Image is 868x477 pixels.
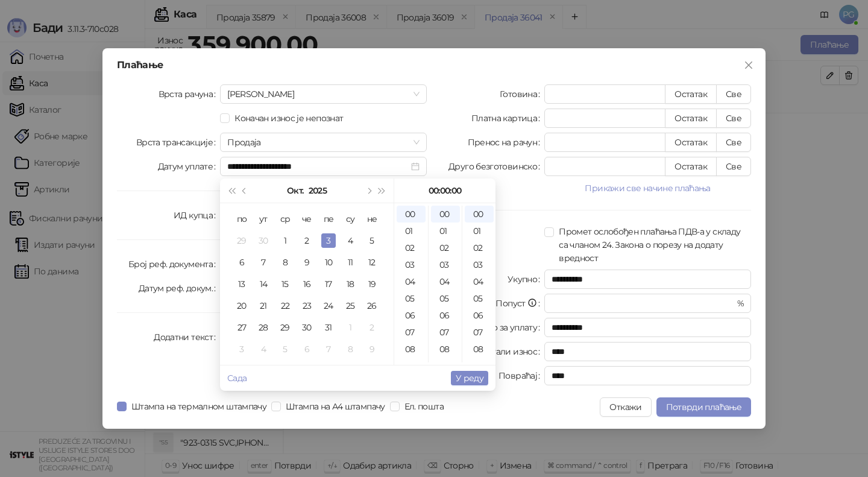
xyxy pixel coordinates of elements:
div: 30 [256,233,271,248]
div: 22 [278,299,292,313]
label: Број реф. документа [128,254,220,274]
td: 2025-10-26 [361,295,383,317]
div: 26 [365,299,379,313]
div: 3 [234,342,249,356]
td: 2025-10-02 [296,230,318,251]
td: 2025-10-14 [253,273,274,295]
div: 25 [343,299,357,313]
td: 2025-10-30 [296,317,318,338]
td: 2025-10-21 [253,295,274,317]
label: Датум реф. докум. [139,279,221,298]
span: Потврди плаћање [666,402,741,412]
td: 2025-10-10 [318,251,339,273]
button: Откажи [600,397,651,417]
div: 1 [343,320,357,335]
button: Остатак [665,133,717,152]
label: Пренос на рачун [468,133,545,152]
div: 11 [343,255,357,270]
div: 00 [431,206,460,223]
div: 27 [234,320,249,335]
div: 29 [278,320,292,335]
td: 2025-09-29 [231,230,253,251]
td: 2025-10-24 [318,295,339,317]
td: 2025-11-05 [274,338,296,360]
div: 00:00:00 [399,178,491,203]
span: Ел. пошта [400,400,448,413]
td: 2025-11-01 [339,317,361,338]
div: 6 [300,342,314,356]
td: 2025-10-15 [274,273,296,295]
label: Платна картица [471,109,544,128]
td: 2025-10-28 [253,317,274,338]
div: 4 [343,233,357,248]
div: 05 [431,290,460,307]
button: Све [716,133,751,152]
th: ут [253,208,274,230]
label: Врста трансакције [136,133,221,152]
div: 00 [465,206,494,223]
div: 2 [365,320,379,335]
div: 04 [465,273,494,290]
td: 2025-11-03 [231,338,253,360]
td: 2025-11-07 [318,338,339,360]
div: 01 [431,223,460,239]
div: 01 [397,223,426,239]
span: Коначан износ је непознат [230,112,348,125]
div: 09 [397,358,426,374]
label: Датум уплате [158,157,221,176]
div: 09 [465,358,494,374]
div: 30 [300,320,314,335]
div: 02 [397,239,426,256]
button: Потврди плаћање [656,397,751,417]
div: 1 [278,233,292,248]
div: 03 [465,256,494,273]
button: Прикажи све начине плаћања [544,181,751,195]
label: Додатни текст [154,327,220,347]
button: Следећа година (Control + right) [376,178,389,203]
span: Промет ослобођен плаћања ПДВ-а у складу са чланом 24. Закона о порезу на додату вредност [554,225,751,265]
label: Врста рачуна [159,84,221,104]
div: 07 [431,324,460,341]
button: Изабери месец [287,178,303,203]
div: 28 [256,320,271,335]
div: 05 [465,290,494,307]
button: У реду [451,371,488,385]
span: Аванс [227,85,420,103]
div: 20 [234,299,249,313]
label: ИД купца [174,206,220,225]
td: 2025-10-18 [339,273,361,295]
div: 9 [365,342,379,356]
td: 2025-10-03 [318,230,339,251]
div: 01 [465,223,494,239]
div: 2 [300,233,314,248]
td: 2025-10-19 [361,273,383,295]
div: 21 [256,299,271,313]
div: 4 [256,342,271,356]
div: 7 [321,342,336,356]
th: пе [318,208,339,230]
div: 3 [321,233,336,248]
td: 2025-10-22 [274,295,296,317]
div: 23 [300,299,314,313]
div: 6 [234,255,249,270]
span: close [744,60,753,70]
button: Close [739,55,758,75]
td: 2025-10-31 [318,317,339,338]
div: Плаћање [117,60,751,70]
td: 2025-09-30 [253,230,274,251]
td: 2025-10-06 [231,251,253,273]
td: 2025-10-01 [274,230,296,251]
div: 12 [365,255,379,270]
button: Следећи месец (PageDown) [362,178,375,203]
div: 19 [365,277,379,291]
div: 08 [431,341,460,358]
div: 8 [343,342,357,356]
button: Остатак [665,157,717,176]
th: по [231,208,253,230]
input: Попуст [552,294,734,312]
td: 2025-11-09 [361,338,383,360]
button: Претходна година (Control + left) [225,178,238,203]
th: су [339,208,361,230]
div: 06 [397,307,426,324]
td: 2025-10-20 [231,295,253,317]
